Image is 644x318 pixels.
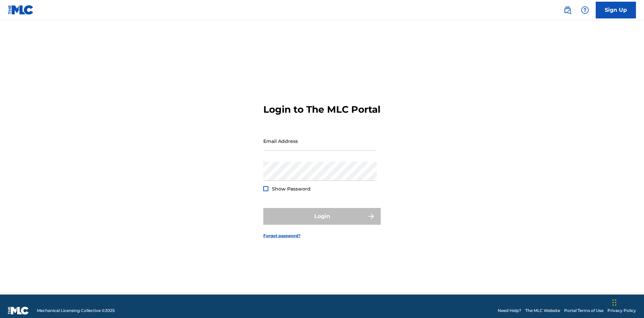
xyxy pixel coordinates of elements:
[578,3,592,17] div: Help
[263,104,380,115] h3: Login to The MLC Portal
[8,307,29,315] img: logo
[607,308,636,314] a: Privacy Policy
[564,308,603,314] a: Portal Terms of Use
[596,2,636,18] a: Sign Up
[610,286,644,318] iframe: Chat Widget
[581,6,589,14] img: help
[272,186,311,192] span: Show Password
[612,293,616,313] div: Drag
[37,308,115,314] span: Mechanical Licensing Collective © 2025
[563,6,572,14] img: search
[263,233,301,239] a: Forgot password?
[8,5,34,15] img: MLC Logo
[525,308,560,314] a: The MLC Website
[498,308,521,314] a: Need Help?
[561,3,574,17] a: Public Search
